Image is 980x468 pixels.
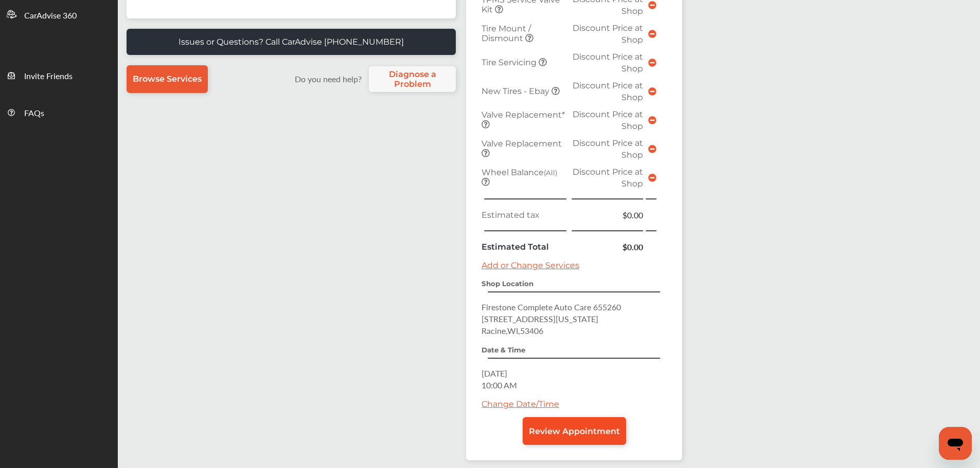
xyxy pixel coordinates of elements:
span: Discount Price at Shop [573,109,643,131]
td: Estimated tax [479,207,569,223]
span: Wheel Balance [482,167,557,177]
a: Browse Services [127,65,208,93]
span: Review Appointment [529,426,620,436]
a: Issues or Questions? Call CarAdvise [PHONE_NUMBER] [127,29,456,55]
a: Diagnose a Problem [369,66,456,92]
a: Add or Change Services [482,260,579,270]
iframe: Button to launch messaging window [939,427,972,460]
span: Discount Price at Shop [573,138,643,160]
p: Issues or Questions? Call CarAdvise [PHONE_NUMBER] [179,37,404,47]
span: Discount Price at Shop [573,23,643,45]
span: [DATE] [482,367,507,379]
td: $0.00 [569,238,646,255]
span: [STREET_ADDRESS][US_STATE] [482,313,598,325]
a: Change Date/Time [482,399,559,409]
strong: Shop Location [482,279,533,288]
span: Diagnose a Problem [374,69,451,89]
label: Do you need help? [290,73,366,85]
span: Discount Price at Shop [573,167,643,189]
strong: Date & Time [482,346,525,354]
td: $0.00 [569,207,646,223]
small: (All) [544,169,557,177]
td: Estimated Total [479,238,569,255]
a: Review Appointment [523,417,626,445]
span: Tire Mount / Dismount [482,24,531,43]
span: Discount Price at Shop [573,52,643,73]
span: Valve Replacement [482,139,562,148]
span: 10:00 AM [482,379,517,391]
span: FAQs [24,107,44,120]
span: Firestone Complete Auto Care 655260 [482,301,621,313]
span: Browse Services [133,74,202,84]
span: New Tires - Ebay [482,86,551,96]
span: Valve Replacement* [482,110,565,120]
span: CarAdvise 360 [24,9,77,23]
span: Invite Friends [24,70,73,83]
span: Racine , WI , 53406 [482,325,543,336]
span: Discount Price at Shop [573,81,643,102]
span: Tire Servicing [482,58,539,67]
